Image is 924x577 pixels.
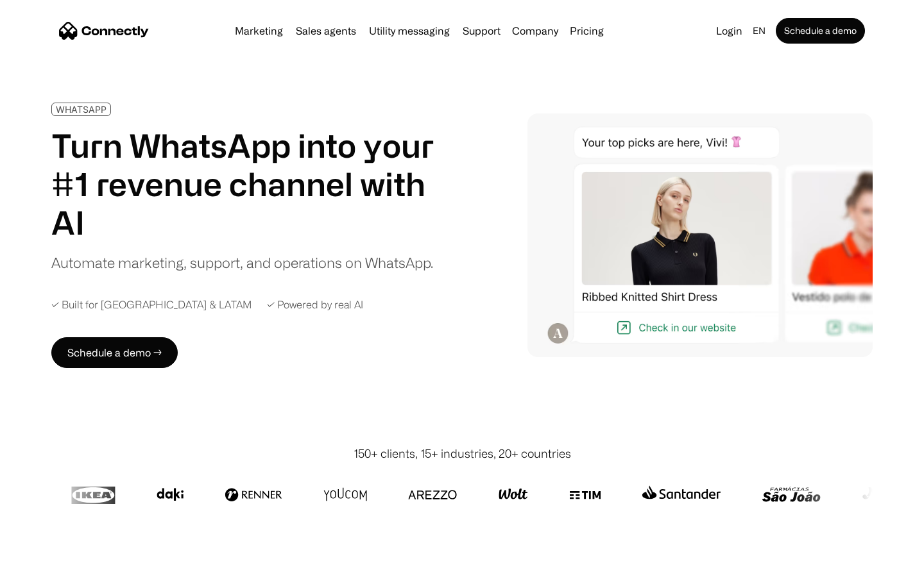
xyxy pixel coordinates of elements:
[267,299,363,311] div: ✓ Powered by real AI
[51,299,252,311] div: ✓ Built for [GEOGRAPHIC_DATA] & LATAM
[13,553,77,573] aside: Language selected: English
[458,26,506,36] a: Support
[26,555,77,573] ul: Language list
[51,252,433,273] div: Automate marketing, support, and operations on WhatsApp.
[512,22,558,40] div: Company
[508,22,562,40] div: Company
[364,26,455,36] a: Utility messaging
[565,26,609,36] a: Pricing
[354,445,571,462] div: 150+ clients, 15+ industries, 20+ countries
[51,126,449,242] h1: Turn WhatsApp into your #1 revenue channel with AI
[51,337,178,368] a: Schedule a demo →
[753,22,766,40] div: en
[230,26,288,36] a: Marketing
[56,105,107,114] div: WHATSAPP
[776,18,865,44] a: Schedule a demo
[711,22,748,40] a: Login
[748,22,773,40] div: en
[291,26,361,36] a: Sales agents
[59,21,149,40] a: home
